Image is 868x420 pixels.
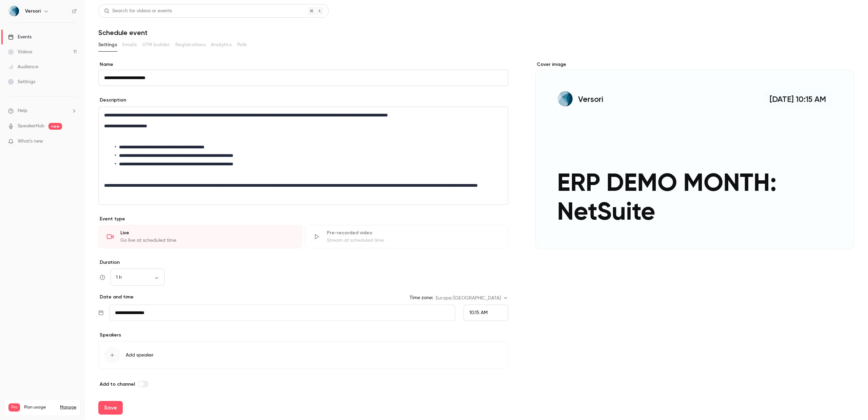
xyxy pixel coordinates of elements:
[120,230,294,236] div: Live
[436,295,508,302] div: Europe/[GEOGRAPHIC_DATA]
[111,274,165,281] div: 1 h
[410,294,433,301] label: Time zone:
[8,107,77,114] li: help-dropdown-opener
[535,61,854,68] label: Cover image
[98,29,854,37] h1: Schedule event
[463,305,508,321] div: From
[211,41,232,49] span: Analytics
[48,123,62,130] span: new
[8,78,35,85] div: Settings
[98,401,123,415] button: Save
[98,332,508,339] p: Speakers
[142,41,170,49] span: UTM builder
[175,41,205,49] span: Registrations
[99,107,508,204] div: editor
[24,405,56,410] span: Plan usage
[122,41,137,49] span: Emails
[98,97,126,104] label: Description
[98,39,117,50] button: Settings
[100,381,135,387] span: Add to channel
[18,107,27,114] span: Help
[8,63,38,70] div: Audience
[535,61,854,249] section: Cover image
[8,403,20,412] span: Pro
[60,405,76,410] a: Manage
[327,230,500,236] div: Pre-recorded video
[237,41,247,49] span: Polls
[98,107,508,205] section: description
[8,49,32,55] div: Videos
[120,237,294,244] div: Go live at scheduled time
[98,341,508,369] button: Add speaker
[469,310,488,315] span: 10:15 AM
[98,225,302,248] div: LiveGo live at scheduled time
[8,34,32,40] div: Events
[18,123,44,130] a: SpeakerHub
[25,8,41,15] h6: Versori
[104,7,172,15] div: Search for videos or events
[18,138,43,145] span: What's new
[98,294,134,300] p: Date and time
[126,352,154,359] span: Add speaker
[68,139,77,145] iframe: Noticeable Trigger
[98,259,508,266] label: Duration
[98,216,508,222] p: Event type
[8,6,19,17] img: Versori
[305,225,509,248] div: Pre-recorded videoStream at scheduled time
[98,61,508,68] label: Name
[327,237,500,244] div: Stream at scheduled time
